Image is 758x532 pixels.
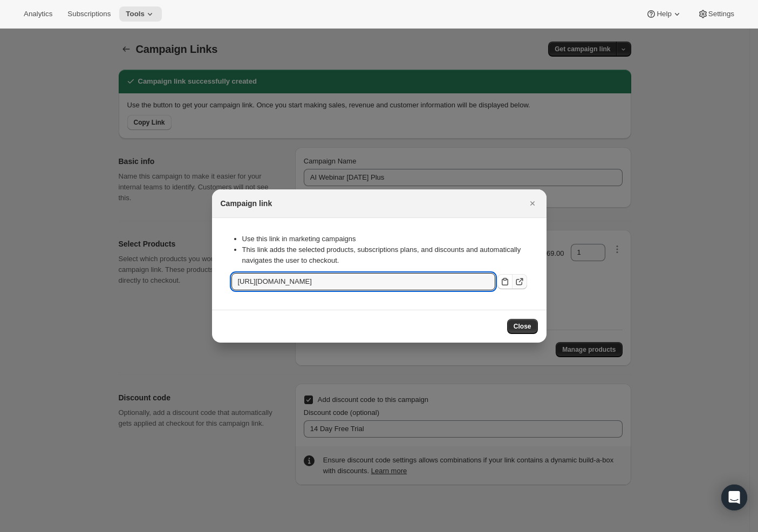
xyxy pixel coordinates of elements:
span: Settings [708,10,734,18]
span: Tools [126,10,145,18]
button: Tools [119,6,162,22]
span: Close [514,322,531,331]
button: Analytics [17,6,59,22]
button: Settings [691,6,741,22]
button: Close [525,196,540,211]
h2: Campaign link [221,198,272,209]
span: Subscriptions [67,10,111,18]
li: Use this link in marketing campaigns [242,234,527,244]
span: Analytics [24,10,52,18]
span: Help [657,10,671,18]
button: Close [507,319,538,334]
button: Subscriptions [61,6,117,22]
button: Help [639,6,688,22]
div: Open Intercom Messenger [721,485,747,510]
li: This link adds the selected products, subscriptions plans, and discounts and automatically naviga... [242,244,527,266]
